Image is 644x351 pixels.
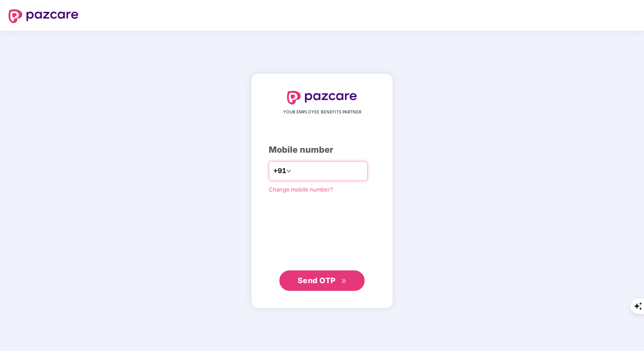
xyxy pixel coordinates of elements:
[298,276,336,285] span: Send OTP
[269,186,333,193] a: Change mobile number?
[279,270,365,291] button: Send OTPdouble-right
[9,9,78,23] img: logo
[287,91,357,104] img: logo
[273,165,286,176] span: +91
[283,109,361,116] span: YOUR EMPLOYEE BENEFITS PARTNER
[286,168,291,174] span: down
[341,278,347,284] span: double-right
[269,143,375,157] div: Mobile number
